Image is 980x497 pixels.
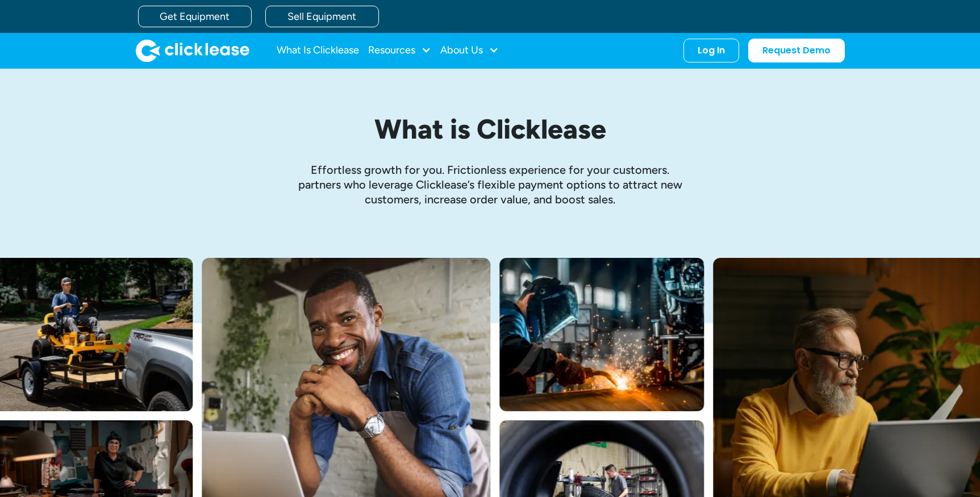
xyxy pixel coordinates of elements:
a: home [136,39,249,62]
div: Log In [698,45,725,56]
p: Effortless growth ﻿for you. Frictionless experience for your customers. partners who leverage Cli... [291,162,689,207]
h1: What is Clicklease [223,114,757,144]
img: A welder in a large mask working on a large pipe [499,258,704,411]
a: Get Equipment [138,6,252,27]
div: Resources [368,39,431,62]
a: Request Demo [748,39,845,62]
div: About Us [440,39,499,62]
a: Sell Equipment [265,6,379,27]
img: Clicklease logo [136,39,249,62]
a: What Is Clicklease [277,39,359,62]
